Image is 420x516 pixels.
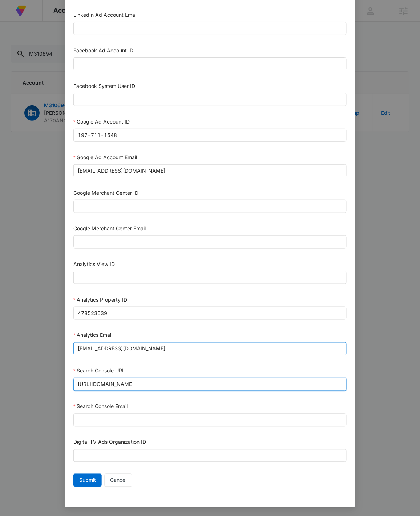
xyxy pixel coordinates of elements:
input: Analytics Email [73,342,347,355]
input: Analytics Property ID [73,307,347,320]
button: Submit [73,474,102,487]
input: Facebook Ad Account ID [73,57,347,70]
input: Google Merchant Center Email [73,235,347,249]
span: Submit [79,476,96,484]
label: Digital TV Ads Organization ID [73,439,146,445]
input: Google Ad Account Email [73,164,347,177]
label: Google Ad Account ID [73,118,130,125]
button: Cancel [104,474,132,487]
label: Google Merchant Center Email [73,225,146,231]
input: Google Ad Account ID [73,129,347,142]
label: Analytics View ID [73,261,115,267]
label: Google Ad Account Email [73,154,137,160]
input: Digital TV Ads Organization ID [73,449,347,462]
label: Search Console Email [73,403,128,410]
input: Analytics View ID [73,271,347,284]
label: Google Merchant Center ID [73,190,138,196]
label: Facebook Ad Account ID [73,47,133,53]
label: Facebook System User ID [73,83,135,89]
span: Cancel [110,476,126,484]
label: LinkedIn Ad Account Email [73,12,137,18]
input: Search Console Email [73,414,347,427]
input: Facebook System User ID [73,93,347,106]
input: LinkedIn Ad Account Email [73,22,347,35]
label: Analytics Email [73,332,112,338]
label: Search Console URL [73,368,125,374]
input: Search Console URL [73,378,347,391]
input: Google Merchant Center ID [73,200,347,213]
label: Analytics Property ID [73,297,127,303]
